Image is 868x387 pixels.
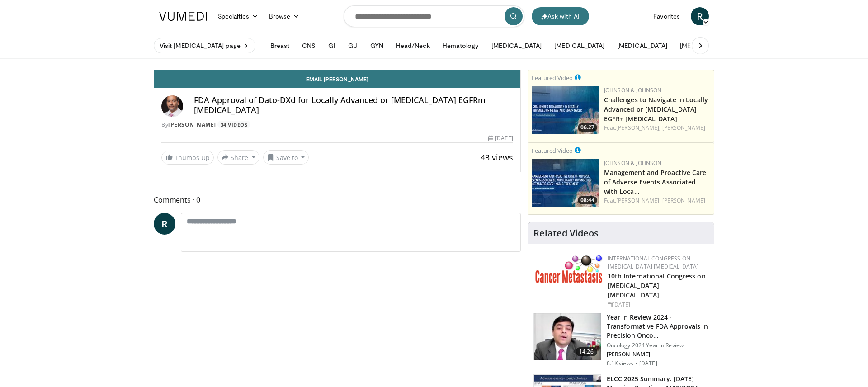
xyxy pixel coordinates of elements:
button: Share [217,150,259,165]
button: Breast [265,37,295,55]
span: 43 views [481,152,513,163]
img: 7845151f-d172-4318-bbcf-4ab447089643.jpeg.150x105_q85_crop-smart_upscale.jpg [532,86,599,134]
a: International Congress on [MEDICAL_DATA] [MEDICAL_DATA] [608,255,699,270]
a: [PERSON_NAME], [616,197,660,204]
button: Ask with AI [532,7,589,25]
img: VuMedi Logo [159,12,207,21]
a: Favorites [648,7,685,25]
button: [MEDICAL_DATA] [612,37,673,55]
span: 14:26 [576,347,597,356]
a: Specialties [212,7,264,25]
img: 6ff8bc22-9509-4454-a4f8-ac79dd3b8976.png.150x105_q85_autocrop_double_scale_upscale_version-0.2.png [535,255,603,283]
a: Thumbs Up [161,151,214,165]
small: Featured Video [532,74,573,82]
a: [PERSON_NAME] [168,121,216,128]
button: CNS [297,37,321,55]
div: [DATE] [608,301,707,309]
img: Avatar [161,95,183,117]
button: GYN [365,37,389,55]
p: 8.1K views [607,360,633,367]
a: Email [PERSON_NAME] [154,70,520,88]
span: Comments 0 [154,194,521,206]
button: GI [323,37,340,55]
button: Hematology [437,37,485,55]
a: Management and Proactive Care of Adverse Events Associated with Loca… [604,168,707,196]
a: Visit [MEDICAL_DATA] page [154,38,255,53]
div: Feat. [604,124,710,132]
a: 08:44 [532,159,599,207]
button: [MEDICAL_DATA] [486,37,547,55]
p: [DATE] [639,360,657,367]
a: [PERSON_NAME] [662,197,705,204]
button: [MEDICAL_DATA] [675,37,736,55]
h3: Year in Review 2024 - Transformative FDA Approvals in Precision Onco… [607,313,708,340]
button: [MEDICAL_DATA] [549,37,610,55]
span: 08:44 [578,196,597,204]
p: [PERSON_NAME] [607,351,708,358]
a: 06:27 [532,86,599,134]
button: GU [343,37,363,55]
button: Save to [263,150,309,165]
a: R [154,213,175,235]
a: [PERSON_NAME], [616,124,660,132]
a: [PERSON_NAME] [662,124,705,132]
span: 06:27 [578,123,597,132]
div: · [635,360,637,367]
small: Featured Video [532,146,573,155]
a: Browse [264,7,305,25]
div: Feat. [604,197,710,205]
a: Johnson & Johnson [604,86,662,94]
a: R [691,7,709,25]
a: 10th International Congress on [MEDICAL_DATA] [MEDICAL_DATA] [608,272,706,299]
img: da83c334-4152-4ba6-9247-1d012afa50e5.jpeg.150x105_q85_crop-smart_upscale.jpg [532,159,599,207]
input: Search topics, interventions [344,5,524,27]
div: [DATE] [488,134,513,142]
a: Johnson & Johnson [604,159,662,167]
a: Challenges to Navigate in Locally Advanced or [MEDICAL_DATA] EGFR+ [MEDICAL_DATA] [604,95,708,123]
button: Head/Neck [391,37,435,55]
a: 34 Videos [217,121,250,128]
a: 14:26 Year in Review 2024 - Transformative FDA Approvals in Precision Onco… Oncology 2024 Year in... [533,313,708,367]
img: 22cacae0-80e8-46c7-b946-25cff5e656fa.150x105_q85_crop-smart_upscale.jpg [534,313,601,360]
p: Oncology 2024 Year in Review [607,342,708,349]
h4: FDA Approval of Dato-DXd for Locally Advanced or [MEDICAL_DATA] EGFRm [MEDICAL_DATA] [194,95,513,115]
div: By [161,121,513,129]
h4: Related Videos [533,228,599,239]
